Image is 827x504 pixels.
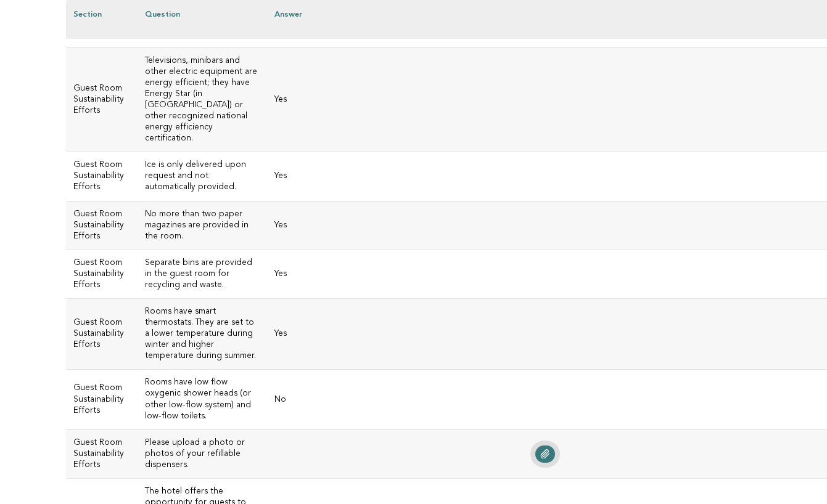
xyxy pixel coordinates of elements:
td: Guest Room Sustainability Efforts [66,250,138,298]
td: No [267,370,823,429]
h3: Ice is only delivered upon request and not automatically provided. [145,160,260,193]
td: Yes [267,201,823,250]
td: Guest Room Sustainability Efforts [66,201,138,250]
td: Guest Room Sustainability Efforts [66,47,138,152]
h3: Televisions, minibars and other electric equipment are energy efficient; they have Energy Star (i... [145,55,260,145]
td: Yes [267,250,823,298]
td: Yes [267,299,823,370]
td: Guest Room Sustainability Efforts [66,370,138,429]
td: Yes [267,47,823,152]
h3: Rooms have smart thermostats. They are set to a lower temperature during winter and higher temper... [145,306,260,362]
td: Guest Room Sustainability Efforts [66,429,138,478]
td: Yes [267,152,823,201]
td: Guest Room Sustainability Efforts [66,152,138,201]
h3: No more than two paper magazines are provided in the room. [145,209,260,242]
h3: Please upload a photo or photos of your refillable dispensers. [145,437,260,471]
td: Guest Room Sustainability Efforts [66,299,138,370]
h3: Rooms have low flow oxygenic shower heads (or other low-flow system) and low-flow toilets. [145,377,260,421]
h3: Separate bins are provided in the guest room for recycling and waste. [145,258,260,291]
